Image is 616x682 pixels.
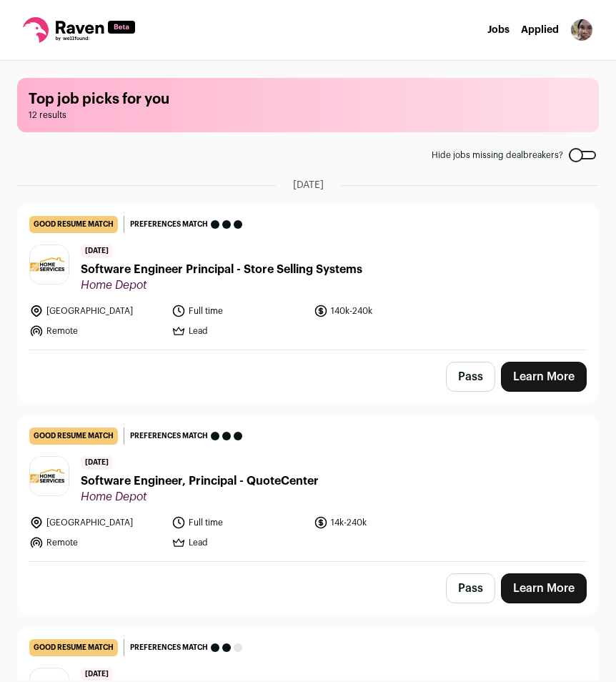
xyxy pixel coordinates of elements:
[570,19,593,41] button: Open dropdown
[29,304,163,318] li: [GEOGRAPHIC_DATA]
[432,149,563,161] span: Hide jobs missing dealbreakers?
[29,324,163,338] li: Remote
[29,109,587,121] span: 12 results
[172,535,305,550] li: Lead
[81,278,362,292] span: Home Depot
[130,429,208,443] span: Preferences match
[521,25,559,35] a: Applied
[81,473,319,490] span: Software Engineer, Principal - QuoteCenter
[570,19,593,41] img: 12985765-medium_jpg
[501,573,587,603] a: Learn More
[29,535,163,550] li: Remote
[29,216,118,233] div: good resume match
[18,204,598,350] a: good resume match Preferences match [DATE] Software Engineer Principal - Store Selling Systems Ho...
[172,304,305,318] li: Full time
[501,362,587,392] a: Learn More
[446,362,495,392] button: Pass
[81,668,113,681] span: [DATE]
[314,304,447,318] li: 140k-240k
[130,641,208,655] span: Preferences match
[81,261,362,278] span: Software Engineer Principal - Store Selling Systems
[172,515,305,530] li: Full time
[29,639,118,656] div: good resume match
[172,324,305,338] li: Lead
[29,89,587,109] h1: Top job picks for you
[314,515,447,530] li: 14k-240k
[81,490,319,504] span: Home Depot
[30,457,69,495] img: b19a57a6c75b3c8b5b7ed0dac4746bee61d00479f95ee46018fec310dc2ae26e.jpg
[446,573,495,603] button: Pass
[29,515,163,530] li: [GEOGRAPHIC_DATA]
[293,178,324,192] span: [DATE]
[30,245,69,284] img: b19a57a6c75b3c8b5b7ed0dac4746bee61d00479f95ee46018fec310dc2ae26e.jpg
[81,244,113,258] span: [DATE]
[29,428,118,445] div: good resume match
[487,25,510,35] a: Jobs
[18,416,598,561] a: good resume match Preferences match [DATE] Software Engineer, Principal - QuoteCenter Home Depot ...
[130,217,208,232] span: Preferences match
[81,456,113,470] span: [DATE]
